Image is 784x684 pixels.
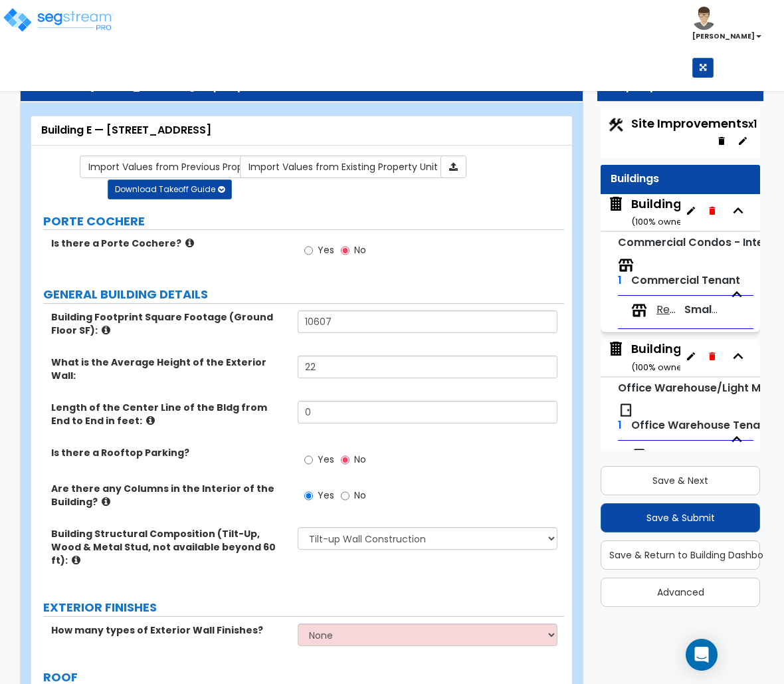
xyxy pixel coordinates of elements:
[656,302,680,318] span: Retail Tenant
[240,156,446,178] a: Import the dynamic attribute values from existing properties.
[631,447,647,463] img: door.png
[304,489,313,503] input: Yes
[607,116,625,134] img: Construction.png
[51,527,288,567] label: Building Structural Composition (Tilt-Up, Wood & Metal Stud, not available beyond 60 ft):
[618,273,622,288] span: 1
[607,195,625,213] img: building.svg
[72,555,80,565] i: click for more info!
[601,578,760,607] button: Advanced
[692,31,755,41] b: [PERSON_NAME]
[341,453,349,467] input: No
[51,624,288,637] label: How many types of Exterior Wall Finishes?
[2,7,115,33] img: logo_pro_r.png
[607,340,625,358] img: building.svg
[51,356,288,382] label: What is the Average Height of the Exterior Wall:
[51,401,288,427] label: Length of the Center Line of the Bldg from End to End in feet:
[601,466,760,495] button: Save & Next
[185,238,194,248] i: click for more info!
[631,115,757,132] span: Site Improvements
[51,482,288,509] label: Are there any Columns in the Interior of the Building?
[611,171,750,187] div: Buildings
[43,599,564,616] label: EXTERIOR FINISHES
[341,243,349,258] input: No
[80,156,291,178] a: Import the dynamic attribute values from previous properties.
[51,446,288,459] label: Is there a Rooftop Parking?
[51,310,288,337] label: Building Footprint Square Footage (Ground Floor SF):
[108,179,232,199] button: Download Takeoff Guide
[748,117,757,131] small: x1
[354,453,366,466] span: No
[441,156,466,178] a: Import the dynamic attributes value through Excel sheet
[354,489,366,502] span: No
[631,302,647,318] img: tenants.png
[618,417,622,433] span: 1
[618,402,634,418] img: door.png
[618,257,634,273] img: tenants.png
[43,213,564,230] label: PORTE COCHERE
[318,243,334,257] span: Yes
[631,215,708,228] small: ( 100 % ownership)
[354,243,366,257] span: No
[51,237,288,250] label: Is there a Porte Cochere?
[607,340,680,374] span: Building A/B — 9133–9139 Wallisville Rd
[601,503,760,532] button: Save & Submit
[692,7,716,30] img: avatar.png
[115,183,215,195] span: Download Takeoff Guide
[607,195,680,229] span: Building A/B — 9133–9135A Wallisville Rd
[631,273,740,288] span: Commercial Tenant
[341,489,349,503] input: No
[318,453,334,466] span: Yes
[631,417,771,433] span: Office Warehouse Tenant
[43,286,564,303] label: GENERAL BUILDING DETAILS
[304,453,313,467] input: Yes
[102,325,110,335] i: click for more info!
[146,415,155,425] i: click for more info!
[686,639,718,671] div: Open Intercom Messenger
[304,243,313,258] input: Yes
[656,448,680,463] span: Office Warehouse Tenant
[631,361,708,374] small: ( 100 % ownership)
[102,497,110,507] i: click for more info!
[601,540,760,570] button: Save & Return to Building Dashboard
[318,489,334,502] span: Yes
[41,123,562,138] div: Building E — [STREET_ADDRESS]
